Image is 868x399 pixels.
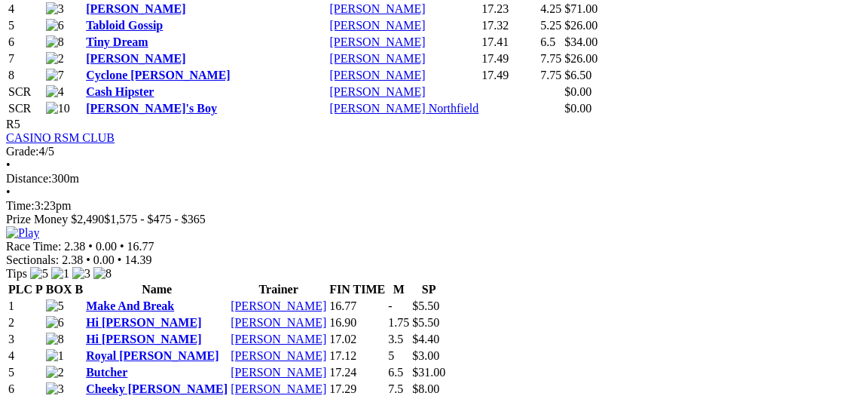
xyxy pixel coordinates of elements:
span: 0.00 [93,253,115,266]
th: M [387,282,410,297]
span: • [120,240,124,253]
img: 10 [46,102,70,115]
img: 3 [46,2,64,16]
img: 8 [46,333,64,346]
span: $6.50 [564,69,591,81]
text: 3.5 [388,333,403,345]
span: Sectionals: [6,253,59,266]
td: 7 [8,51,44,66]
text: 7.75 [540,69,561,81]
span: $8.00 [412,382,439,395]
a: Cyclone [PERSON_NAME] [86,69,231,81]
img: 2 [46,366,64,379]
span: 2.38 [64,240,85,253]
img: 3 [72,267,90,281]
a: Cheeky [PERSON_NAME] [86,382,228,395]
a: [PERSON_NAME] [231,299,326,312]
span: • [6,158,11,171]
td: 17.24 [329,365,386,380]
a: [PERSON_NAME] Northfield [330,102,479,115]
td: 5 [8,365,44,380]
td: 3 [8,332,44,347]
td: SCR [8,84,44,100]
a: Cash Hipster [86,85,154,98]
span: B [75,283,83,296]
img: 5 [30,267,48,281]
td: 5 [8,18,44,33]
td: 17.12 [329,348,386,364]
td: 17.29 [329,382,386,397]
span: Distance: [6,172,51,185]
span: $34.00 [564,35,598,48]
a: Hi [PERSON_NAME] [86,316,201,329]
text: 5.25 [540,19,561,32]
img: 3 [46,382,64,396]
td: 6 [8,382,44,397]
span: $0.00 [564,102,591,115]
td: 17.02 [329,332,386,347]
a: [PERSON_NAME] [231,316,326,329]
text: 4.25 [540,2,561,15]
td: 17.49 [481,51,538,66]
a: Hi [PERSON_NAME] [86,333,201,345]
span: 14.39 [124,253,151,266]
span: 0.00 [96,240,117,253]
a: [PERSON_NAME] [330,85,426,98]
span: $71.00 [564,2,598,15]
span: PLC [8,283,32,296]
img: 5 [46,299,64,313]
a: Tiny Dream [86,35,148,48]
span: $3.00 [412,349,439,362]
td: 4 [8,348,44,364]
a: Butcher [86,366,127,379]
text: 1.75 [388,316,409,329]
span: $4.40 [412,333,439,345]
span: P [35,283,43,296]
th: SP [411,282,446,297]
span: • [6,186,11,198]
a: Royal [PERSON_NAME] [86,349,219,362]
span: Race Time: [6,240,61,253]
a: CASINO RSM CLUB [6,131,115,144]
a: [PERSON_NAME] [231,349,326,362]
a: [PERSON_NAME] [330,35,426,48]
th: Trainer [230,282,327,297]
img: 1 [51,267,69,281]
text: - [388,299,392,312]
td: 4 [8,2,44,17]
a: [PERSON_NAME] [330,2,426,15]
a: [PERSON_NAME] [86,52,185,65]
span: $5.50 [412,299,439,312]
div: 3:23pm [6,199,862,213]
div: 4/5 [6,145,862,158]
a: [PERSON_NAME] [330,19,426,32]
a: Make And Break [86,299,174,312]
span: Time: [6,199,35,212]
span: $26.00 [564,19,598,32]
img: 1 [46,349,64,363]
a: [PERSON_NAME] [330,52,426,65]
span: $26.00 [564,52,598,65]
a: [PERSON_NAME] [231,382,326,395]
td: 17.23 [481,2,538,17]
span: $1,575 - $475 - $365 [104,213,206,226]
text: 6.5 [388,366,403,379]
a: Tabloid Gossip [86,19,163,32]
a: [PERSON_NAME] [231,366,326,379]
td: 17.49 [481,68,538,83]
span: Tips [6,267,27,280]
text: 7.75 [540,52,561,65]
td: 16.90 [329,315,386,330]
a: [PERSON_NAME] [86,2,185,15]
a: [PERSON_NAME] [330,69,426,81]
img: 8 [46,35,64,49]
td: 8 [8,68,44,83]
span: $5.50 [412,316,439,329]
td: 2 [8,315,44,330]
img: 6 [46,19,64,32]
span: Grade: [6,145,39,158]
img: 7 [46,69,64,82]
span: • [88,240,93,253]
td: 16.77 [329,299,386,314]
text: 7.5 [388,382,403,395]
